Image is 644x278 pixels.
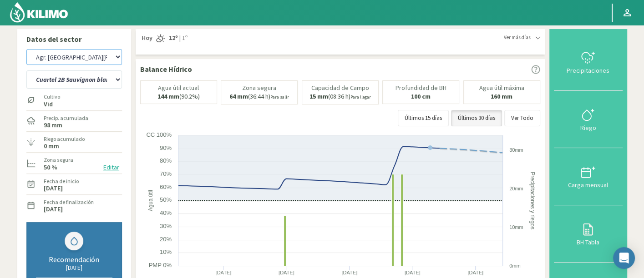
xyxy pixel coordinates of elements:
text: 10mm [509,224,523,230]
text: Precipitaciones y riegos [529,172,536,229]
div: BH Tabla [557,239,620,245]
label: Precip. acumulada [44,114,88,122]
p: Zona segura [242,84,276,91]
text: 30mm [509,147,523,153]
text: CC 100% [146,131,172,138]
text: 10% [159,248,171,255]
b: 144 mm [157,92,179,100]
text: 20% [159,236,171,243]
b: 160 mm [491,92,512,100]
div: [DATE] [36,264,112,272]
p: Agua útil actual [158,84,199,91]
label: 50 % [44,164,57,170]
button: Carga mensual [554,148,623,205]
p: Balance Hídrico [140,64,192,74]
button: BH Tabla [554,205,623,263]
text: 70% [159,170,171,177]
button: Ver Todo [504,110,540,126]
span: Ver más días [504,34,531,41]
text: 60% [159,184,171,190]
label: Zona segura [44,156,73,164]
p: (08:36 h) [309,93,371,100]
div: Precipitaciones [557,67,620,74]
span: Hoy [140,34,152,43]
label: [DATE] [44,206,63,212]
label: 0 mm [44,143,59,149]
p: Agua útil máxima [479,84,524,91]
small: Para llegar [350,94,371,100]
span: | [179,34,181,43]
label: 98 mm [44,122,62,128]
button: Riego [554,91,623,148]
label: Fecha de inicio [44,177,79,185]
text: [DATE] [341,270,357,275]
text: 0mm [509,263,520,268]
p: Capacidad de Campo [311,84,369,91]
div: Recomendación [36,255,112,264]
label: Riego acumulado [44,135,85,143]
img: Kilimo [9,1,69,23]
label: Vid [44,101,60,107]
button: Editar [101,162,122,173]
button: Últimos 15 días [398,110,449,126]
label: [DATE] [44,185,63,191]
text: [DATE] [404,270,420,275]
text: 90% [159,144,171,151]
text: 50% [159,196,171,203]
label: Cultivo [44,93,60,101]
text: 40% [159,209,171,216]
text: Agua útil [147,190,153,211]
p: Profundidad de BH [396,84,446,91]
button: Precipitaciones [554,34,623,91]
small: Para salir [270,94,289,100]
text: 20mm [509,186,523,191]
div: Open Intercom Messenger [613,247,635,269]
text: 30% [159,223,171,229]
b: 64 mm [229,92,248,100]
b: 100 cm [411,92,431,100]
strong: 12º [169,34,178,42]
div: Carga mensual [557,182,620,188]
text: [DATE] [215,270,231,275]
text: [DATE] [467,270,483,275]
p: Datos del sector [26,34,122,45]
p: (90.2%) [157,93,200,100]
span: 1º [181,34,188,43]
text: 80% [159,157,171,164]
div: Riego [557,124,620,131]
button: Últimos 30 días [451,110,502,126]
label: Fecha de finalización [44,198,94,206]
text: [DATE] [279,270,294,275]
text: PMP 0% [148,262,172,268]
p: (36:44 h) [229,93,289,100]
b: 15 mm [309,92,328,100]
